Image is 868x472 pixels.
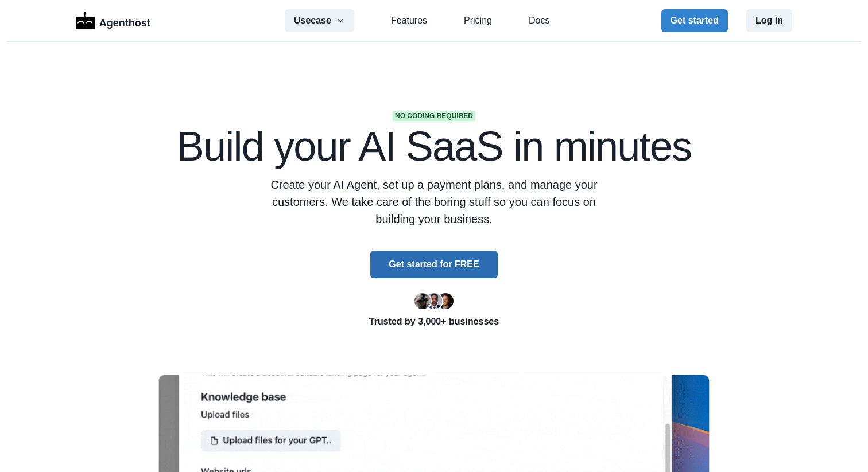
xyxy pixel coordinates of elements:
[76,12,95,29] img: Logo
[76,11,150,31] a: LogoAgenthost
[529,14,549,28] a: Docs
[158,126,710,167] h1: Build your AI SaaS in minutes
[746,9,792,32] button: Log in
[158,315,710,329] p: Trusted by 3,000+ businesses
[370,251,497,278] button: Get started for FREE
[426,293,442,309] img: Segun Adebayo
[391,14,427,28] a: Features
[285,9,354,32] button: Usecase
[393,111,475,121] span: No coding required
[464,14,492,28] a: Pricing
[99,11,150,31] p: Agenthost
[269,176,599,228] p: Create your AI Agent, set up a payment plans, and manage your customers. We take care of the bori...
[437,293,454,309] img: Kent Dodds
[661,9,728,32] button: Get started
[414,293,431,309] img: Ryan Florence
